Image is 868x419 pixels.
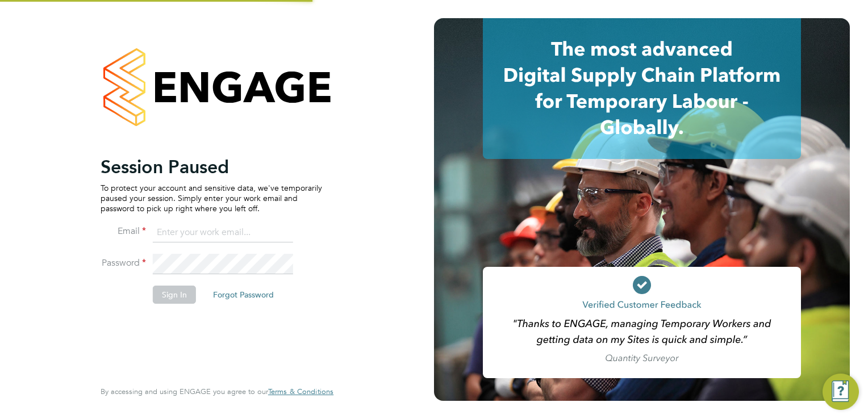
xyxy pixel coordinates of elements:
label: Email [101,225,146,237]
label: Password [101,257,146,269]
input: Enter your work email... [153,223,293,243]
p: To protect your account and sensitive data, we've temporarily paused your session. Simply enter y... [101,183,322,214]
a: Terms & Conditions [268,387,333,396]
h2: Session Paused [101,156,322,178]
span: Terms & Conditions [268,387,333,396]
button: Engage Resource Center [823,374,859,410]
button: Sign In [153,286,196,304]
span: By accessing and using ENGAGE you agree to our [101,387,333,396]
button: Forgot Password [204,286,283,304]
